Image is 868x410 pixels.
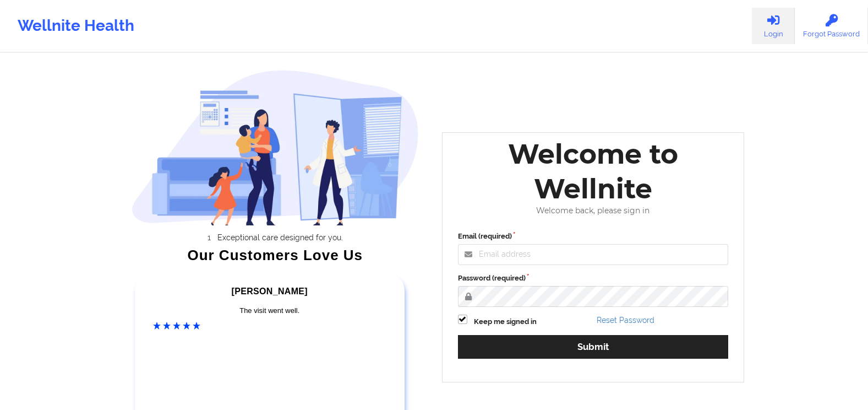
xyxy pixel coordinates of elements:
li: Exceptional care designed for you. [141,233,419,242]
label: Password (required) [458,273,729,284]
div: Welcome back, please sign in [450,206,736,215]
a: Reset Password [597,316,654,325]
img: wellnite-auth-hero_200.c722682e.png [132,69,419,225]
span: [PERSON_NAME] [232,287,308,296]
input: Email address [458,244,729,265]
a: Login [752,8,795,44]
button: Submit [458,335,729,359]
label: Email (required) [458,231,729,242]
div: The visit went well. [153,305,386,316]
div: Welcome to Wellnite [450,137,736,206]
div: Our Customers Love Us [132,250,419,261]
label: Keep me signed in [474,316,537,327]
a: Forgot Password [795,8,868,44]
